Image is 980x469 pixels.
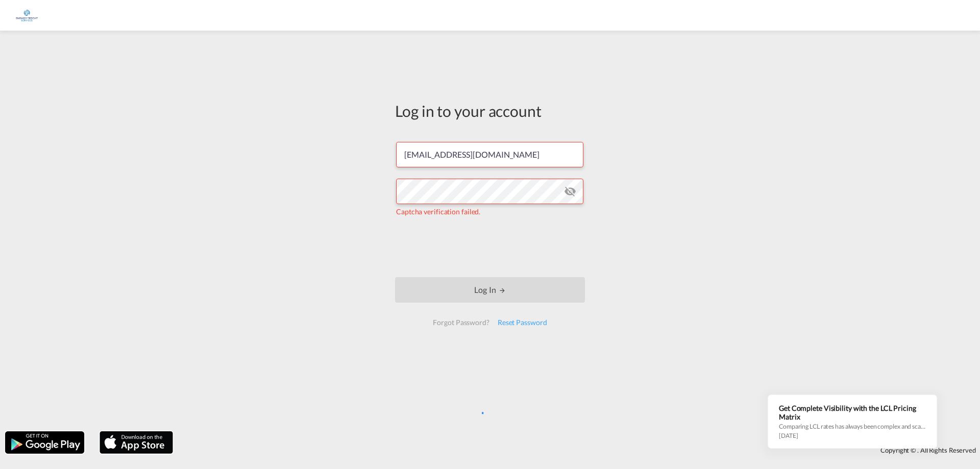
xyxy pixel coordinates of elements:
[15,4,38,27] img: 6a2c35f0b7c411ef99d84d375d6e7407.jpg
[412,227,568,267] iframe: reCAPTCHA
[429,313,493,332] div: Forgot Password?
[395,277,585,303] button: LOGIN
[99,430,174,455] img: apple.png
[396,207,480,216] span: Captcha verification failed.
[564,185,576,198] md-icon: icon-eye-off
[4,430,85,455] img: google.png
[494,313,551,332] div: Reset Password
[395,100,585,121] div: Log in to your account
[178,441,980,459] div: Copyright © . All Rights Reserved
[396,142,583,167] input: Enter email/phone number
